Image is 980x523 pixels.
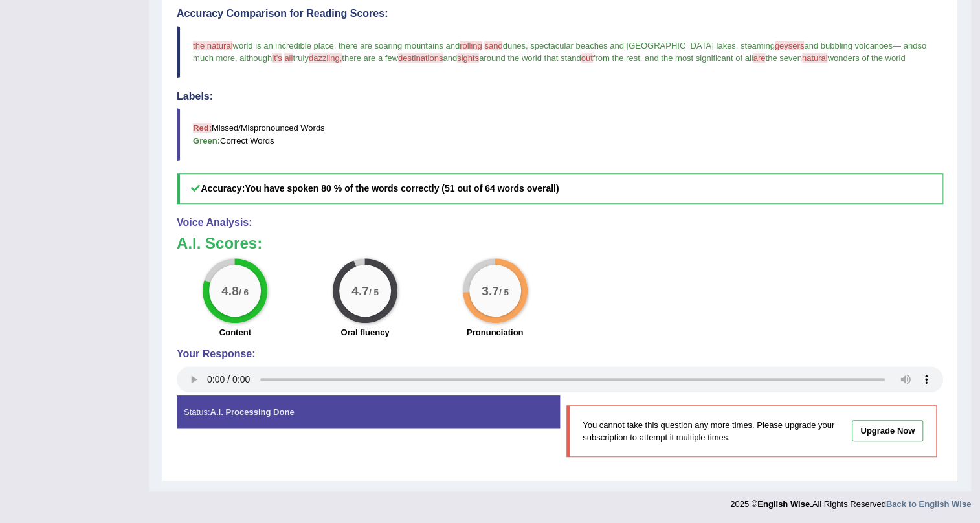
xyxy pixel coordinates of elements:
span: the seven [765,53,801,63]
span: dunes [502,41,525,50]
span: out [581,53,593,63]
span: although [239,53,272,63]
span: destinations [398,53,443,63]
span: geysers [775,41,805,50]
b: Green: [193,136,220,146]
strong: A.I. Processing Done [210,407,294,417]
blockquote: Missed/Mispronounced Words Correct Words [177,108,943,160]
span: and the most significant of all [645,53,753,63]
label: Oral fluency [340,326,389,339]
label: Content [219,326,251,339]
b: A.I. Scores: [177,234,262,252]
span: and bubbling volcanoes [804,41,893,50]
span: and [903,41,917,50]
b: Red: [193,123,212,133]
span: from the rest [593,53,640,63]
label: Pronunciation [467,326,523,339]
small: / 5 [369,287,379,296]
b: You have spoken 80 % of the words correctly (51 out of 64 words overall) [245,183,559,194]
span: world is an incredible place [232,41,333,50]
span: truly [293,53,309,63]
span: natural [802,53,828,63]
span: , [526,41,528,50]
span: all [284,53,293,63]
h4: Voice Analysis: [177,217,943,228]
span: rolling [460,41,482,50]
span: are [753,53,765,63]
span: . [334,41,337,50]
strong: English Wise. [757,499,812,509]
small: / 6 [239,287,249,296]
span: wonders of the world [827,53,905,63]
span: , [736,41,739,50]
small: / 5 [498,287,508,296]
div: Status: [177,395,560,428]
span: steaming [741,41,775,50]
span: there are a few [342,53,398,63]
h5: Accuracy: [177,173,943,204]
span: spectacular beaches and [GEOGRAPHIC_DATA] lakes [530,41,735,50]
div: 2025 © All Rights Reserved [730,491,971,510]
p: You cannot take this question any more times. Please upgrade your subscription to attempt it mult... [583,419,838,443]
span: so much more [193,41,928,63]
big: 4.8 [221,284,239,298]
span: — [893,41,901,50]
span: there are soaring mountains and [339,41,460,50]
h4: Accuracy Comparison for Reading Scores: [177,8,943,19]
h4: Labels: [177,91,943,102]
span: dazzling, [309,53,342,63]
span: it's [272,53,282,63]
a: Upgrade Now [852,420,923,441]
span: . [640,53,643,63]
h4: Your Response: [177,348,943,360]
span: around the world that stand [479,53,581,63]
a: Back to English Wise [886,499,971,509]
span: and [443,53,457,63]
span: the natural [193,41,232,50]
span: . [235,53,238,63]
big: 4.7 [351,284,369,298]
big: 3.7 [482,284,499,298]
span: sights [457,53,479,63]
span: sand [484,41,502,50]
